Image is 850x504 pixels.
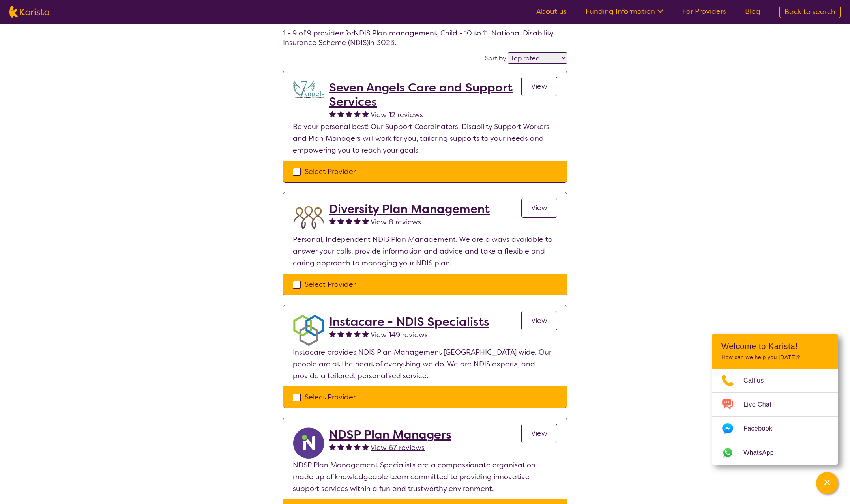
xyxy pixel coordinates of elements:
img: fullstar [329,330,336,337]
span: View [531,82,547,91]
p: Personal, Independent NDIS Plan Management. We are always available to answer your calls, provide... [293,233,557,269]
span: View 67 reviews [371,443,425,452]
img: fullstar [329,443,336,450]
a: Diversity Plan Management [329,202,490,216]
span: Facebook [743,423,782,435]
img: fullstar [346,330,352,337]
a: For Providers [682,7,726,16]
a: View [521,311,557,330]
a: View [521,77,557,96]
span: View 149 reviews [371,330,428,340]
span: Live Chat [743,399,781,411]
h2: Welcome to Karista! [721,342,829,351]
a: View 12 reviews [371,109,423,121]
a: Instacare - NDIS Specialists [329,315,489,329]
a: Blog [745,7,760,16]
span: View [531,429,547,438]
img: fullstar [337,218,344,224]
img: fullstar [329,218,336,224]
img: fullstar [329,110,336,117]
a: View 67 reviews [371,442,425,454]
img: fullstar [362,110,369,117]
img: fullstar [362,330,369,337]
img: fullstar [362,218,369,224]
span: View [531,203,547,213]
img: duqvjtfkvnzb31ymex15.png [293,202,324,233]
p: Instacare provides NDIS Plan Management [GEOGRAPHIC_DATA] wide. Our people are at the heart of ev... [293,346,557,382]
a: View 8 reviews [371,216,421,228]
img: fullstar [337,443,344,450]
p: Be your personal best! Our Support Coordinators, Disability Support Workers, and Plan Managers wi... [293,121,557,156]
a: About us [536,7,567,16]
div: Channel Menu [712,334,838,465]
img: fullstar [354,330,361,337]
a: View [521,198,557,218]
p: How can we help you [DATE]? [721,354,829,361]
img: fullstar [354,110,361,117]
img: fullstar [354,443,361,450]
img: fullstar [337,110,344,117]
span: View [531,316,547,325]
span: Back to search [784,7,835,17]
span: View 8 reviews [371,217,421,227]
img: obkhna0zu27zdd4ubuus.png [293,315,324,346]
img: fullstar [346,218,352,224]
a: Funding Information [586,7,663,16]
img: ryxpuxvt8mh1enfatjpo.png [293,427,324,459]
a: Back to search [779,6,841,18]
label: Sort by: [485,54,508,62]
a: Seven Angels Care and Support Services [329,80,521,109]
p: NDSP Plan Management Specialists are a compassionate organisation made up of knowledgeable team c... [293,459,557,495]
img: fullstar [354,218,361,224]
span: Call us [743,375,773,386]
a: NDSP Plan Managers [329,427,451,442]
img: fullstar [337,330,344,337]
img: fullstar [346,443,352,450]
button: Channel Menu [816,472,838,494]
img: fullstar [346,110,352,117]
img: fullstar [362,443,369,450]
a: View 149 reviews [371,329,428,341]
ul: Choose channel [712,369,838,465]
img: Karista logo [9,6,49,18]
img: lugdbhoacugpbhbgex1l.png [293,80,324,98]
span: View 12 reviews [371,110,423,119]
a: View [521,424,557,443]
a: Web link opens in a new tab. [712,441,838,465]
span: WhatsApp [743,447,783,459]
